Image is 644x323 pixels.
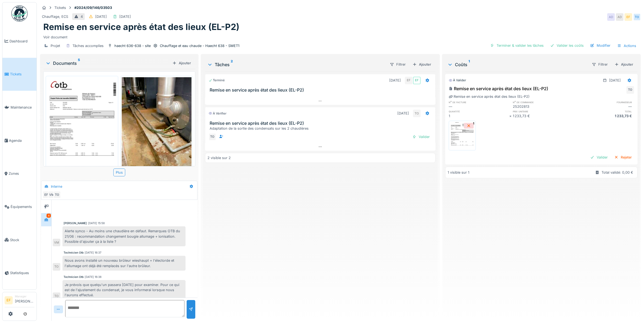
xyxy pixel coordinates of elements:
[85,251,101,255] div: [DATE] 16:37
[51,184,62,189] div: Interne
[588,42,613,49] div: Modifier
[2,257,37,290] a: Statistiques
[54,5,66,10] div: Tickets
[209,133,216,141] div: TO
[612,154,634,161] div: Rejeter
[210,126,433,131] div: Adaptation de la sortie des condensats sur les 2 chaudières
[633,13,641,21] div: TO
[588,154,610,161] div: Valider
[11,204,34,209] span: Équipements
[10,270,34,275] span: Statistiques
[448,170,469,175] div: 1 visible sur 1
[64,275,84,279] div: Technicien Otb
[2,25,37,58] a: Dashboard
[389,78,401,83] div: [DATE]
[209,111,226,116] div: À vérifier
[413,110,421,117] div: TO
[78,60,80,66] sup: 5
[410,61,433,68] div: Ajouter
[88,221,105,225] div: [DATE] 15:58
[85,275,101,279] div: [DATE] 16:38
[602,170,633,175] div: Total validé: 0,00 €
[449,104,509,109] div: —
[2,91,37,124] a: Maintenance
[387,60,408,68] div: Filtrer
[449,85,548,92] div: Remise en service après état des lieux (EL-P2)
[11,5,28,22] img: Badge_color-CXgf-gQk.svg
[410,133,432,140] div: Valider
[207,61,385,68] div: Tâches
[548,42,586,49] div: Valider les coûts
[231,61,233,68] sup: 2
[2,190,37,223] a: Équipements
[53,263,60,271] div: TO
[48,191,55,198] div: VM
[397,111,409,116] div: [DATE]
[2,223,37,257] a: Stock
[64,221,87,225] div: [PERSON_NAME]
[207,155,231,160] div: 2 visible sur 2
[573,104,634,109] div: —
[612,61,635,68] div: Ajouter
[615,42,639,50] div: Actions
[81,14,83,19] div: 4
[10,72,34,77] span: Tickets
[607,13,615,21] div: AD
[589,60,610,68] div: Filtrer
[450,122,474,149] img: qeakmqbz8plg4jzdgokj2s6iwsmc
[509,113,513,119] div: ×
[2,124,37,157] a: Agenda
[625,13,632,21] div: EF
[10,237,34,243] span: Stock
[47,214,51,218] div: 4
[15,294,34,306] li: [PERSON_NAME]
[45,60,170,66] div: Documents
[405,77,412,84] div: EF
[573,113,634,119] div: 1 233,73 €
[573,110,634,113] h6: total
[9,138,34,143] span: Agenda
[449,113,509,119] div: 1
[53,191,61,198] div: TO
[449,110,509,113] h6: quantité
[47,77,117,176] img: qeakmqbz8plg4jzdgokj2s6iwsmc
[53,292,60,300] div: TO
[573,100,634,104] h6: fournisseur
[513,104,573,109] div: 25202813
[11,105,34,110] span: Maintenance
[42,191,50,198] div: EF
[449,94,530,99] div: Remise en service après état des lieux (EL-P2)
[2,157,37,190] a: Zones
[513,100,573,104] h6: n° de commande
[449,78,466,83] div: À valider
[609,78,621,83] div: [DATE]
[413,77,421,84] div: EF
[95,14,107,19] div: [DATE]
[72,43,104,48] div: Tâches accomplies
[122,77,191,170] img: 8to44ielhos9q3pwsyiehjlxxy94
[62,280,186,300] div: Je prévois que quelqu'un passera [DATE] pour examiner. Pour ce qui est de l'ajustement du condens...
[119,14,131,19] div: [DATE]
[113,169,125,176] div: Plus
[5,296,13,304] li: EF
[513,113,573,119] div: 1 233,73 €
[468,61,470,68] sup: 1
[15,294,34,298] div: Manager
[513,110,573,113] h6: prix unitaire
[62,256,186,270] div: Nous avons installé un nouveau brûleur wieshaupt + l'électorde et l'allumage ont déjà été remplac...
[210,88,433,93] h3: Remise en service après état des lieux (EL-P2)
[64,251,84,255] div: Technicien Otb
[170,59,193,67] div: Ajouter
[616,13,623,21] div: AD
[488,42,546,49] div: Terminer & valider les tâches
[43,32,638,40] div: Voir document
[53,239,60,246] div: VM
[9,171,34,176] span: Zones
[114,43,151,48] div: haecht 636-638 - site
[447,61,587,68] div: Coûts
[209,78,225,83] div: Terminé
[62,226,186,246] div: Alerte synco - Au moins une chaudière en défaut. Remarques OTB du 21/06 : recommandation changeme...
[72,5,114,10] strong: #2024/09/146/03503
[42,14,68,19] div: Chauffage, ECS
[43,22,239,32] h1: Remise en service après état des lieux (EL-P2)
